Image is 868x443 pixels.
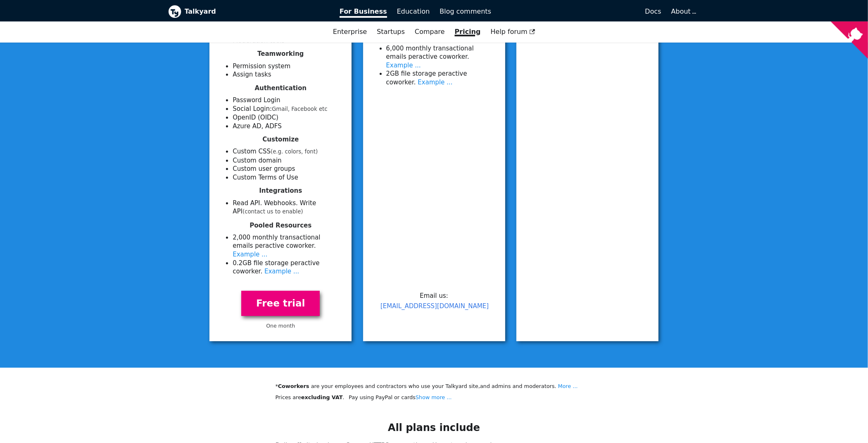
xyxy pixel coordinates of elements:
[264,268,299,275] a: Example ...
[645,7,661,15] span: Docs
[233,105,342,114] li: Social Login:
[233,70,342,79] li: Assign tasks
[397,7,430,15] span: Education
[243,208,303,215] small: (contact us to enable)
[233,233,342,259] li: 2 ,000 monthly transactional emails per active coworker .
[276,393,593,402] p: Prices are . Pay using PayPal or cards
[266,323,295,329] small: One month
[168,5,328,18] a: Talkyard logoTalkyard
[373,291,495,311] p: Email us:
[219,84,342,92] h4: Authentication
[233,62,342,71] li: Permission system
[276,421,593,434] h2: All plans include
[440,7,491,15] span: Blog comments
[233,173,342,182] li: Custom Terms of Use
[233,113,342,122] li: OpenID (OIDC)
[185,6,328,17] b: Talkyard
[233,122,342,131] li: Azure AD, ADFS
[671,7,695,15] a: About
[241,291,320,316] a: Free trial
[328,25,372,39] a: Enterprise
[485,25,540,39] a: Help forum
[386,69,495,86] li: 2 GB file storage per active coworker .
[233,156,342,165] li: Custom domain
[301,394,343,400] strong: excluding VAT
[233,96,342,105] li: Password Login
[558,383,578,389] a: More ...
[380,302,489,310] a: [EMAIL_ADDRESS][DOMAIN_NAME]
[418,79,452,86] a: Example ...
[278,383,311,389] b: Coworkers
[415,28,445,36] a: Compare
[450,25,486,39] a: Pricing
[496,5,666,19] a: Docs
[372,25,410,39] a: Startups
[219,187,342,195] h4: Integrations
[335,5,392,19] a: For Business
[219,50,342,58] h4: Teamworking
[416,394,452,400] a: Show more ...
[276,382,593,390] li: * are your employees and contractors who use your Talkyard site, and admins and moderators.
[168,5,181,18] img: Talkyard logo
[219,222,342,230] h4: Pooled Resources
[386,62,421,69] a: Example ...
[233,199,342,216] li: Read API. Webhooks. Write API
[386,44,495,70] li: 6 ,000 monthly transactional emails per active coworker .
[219,136,342,144] h4: Customize
[233,251,267,258] a: Example ...
[392,5,435,19] a: Education
[271,148,318,155] small: (e.g. colors, font)
[272,106,328,112] small: Gmail, Facebook etc
[233,147,342,156] li: Custom CSS
[340,7,387,18] span: For Business
[490,28,535,36] span: Help forum
[233,259,342,276] li: 0.2 GB file storage per active coworker .
[435,5,496,19] a: Blog comments
[233,165,342,173] li: Custom user groups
